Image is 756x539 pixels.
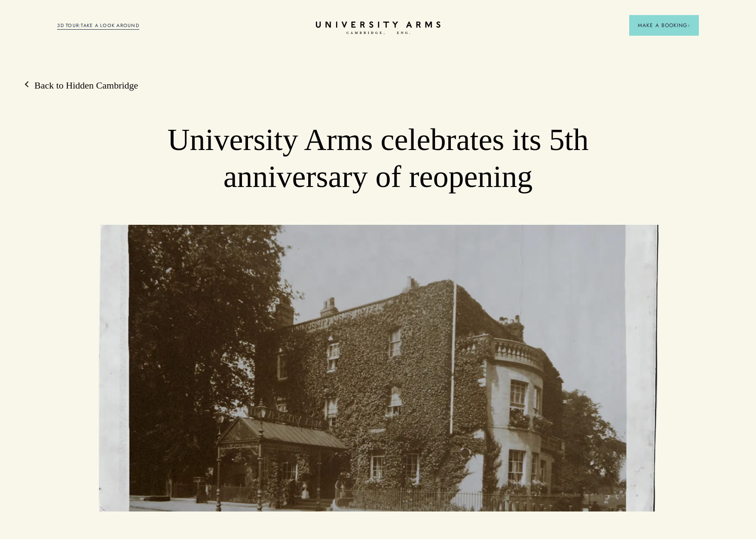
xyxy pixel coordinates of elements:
[26,79,138,92] a: Back to Hidden Cambridge
[638,21,690,29] span: Make a Booking
[687,24,690,27] img: Arrow icon
[149,122,607,195] h1: University Arms celebrates its 5th anniversary of reopening
[316,21,441,35] a: Home
[629,15,699,36] button: Make a BookingArrow icon
[57,22,139,30] a: 3D TOUR:TAKE A LOOK AROUND
[92,225,664,511] img: image-2f28edbf5290f8df33ff376d8254c752127dd5a9-1670x1181-png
